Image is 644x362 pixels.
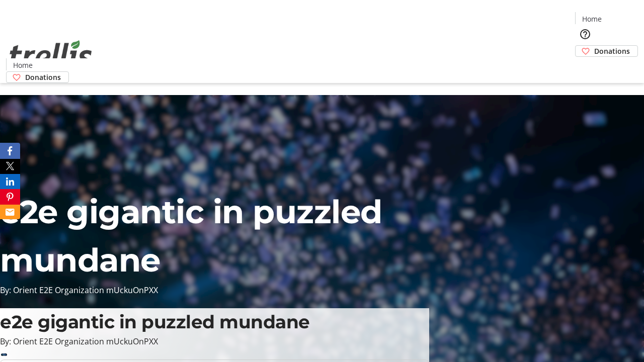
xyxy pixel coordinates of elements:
a: Donations [6,71,69,83]
button: Help [575,24,595,44]
span: Home [582,14,602,24]
span: Home [13,60,33,70]
button: Cart [575,57,595,77]
a: Donations [575,45,638,57]
a: Home [7,60,39,70]
span: Donations [594,46,630,56]
span: Donations [25,72,61,82]
a: Home [576,14,608,24]
img: Orient E2E Organization mUckuOnPXX's Logo [6,29,96,79]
